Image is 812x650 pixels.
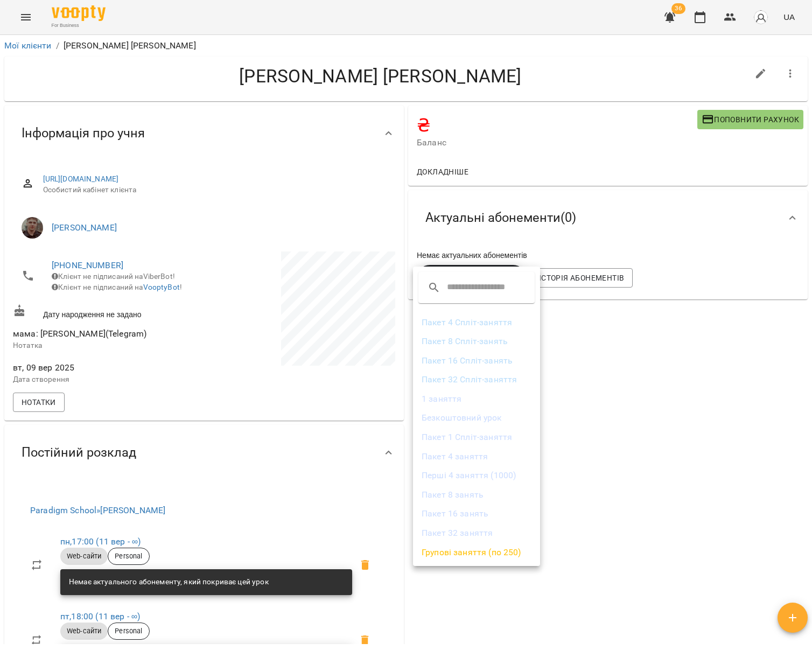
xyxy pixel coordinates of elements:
[413,543,540,562] li: Групові заняття (по 250)
[413,351,540,371] li: Пакет 16 Спліт-занять
[413,389,540,409] li: 1 заняття
[413,447,540,466] li: Пакет 4 заняття
[413,466,540,485] li: Перші 4 заняття (1000)
[413,408,540,428] li: Безкоштовний урок
[413,332,540,351] li: Пакет 8 Спліт-занять
[413,370,540,389] li: Пакет 32 Спліт-заняття
[413,523,540,543] li: Пакет 32 заняття
[413,428,540,447] li: Пакет 1 Спліт-заняття
[413,504,540,523] li: Пакет 16 занять
[413,313,540,332] li: Пакет 4 Спліт-заняття
[413,485,540,505] li: Пакет 8 занять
